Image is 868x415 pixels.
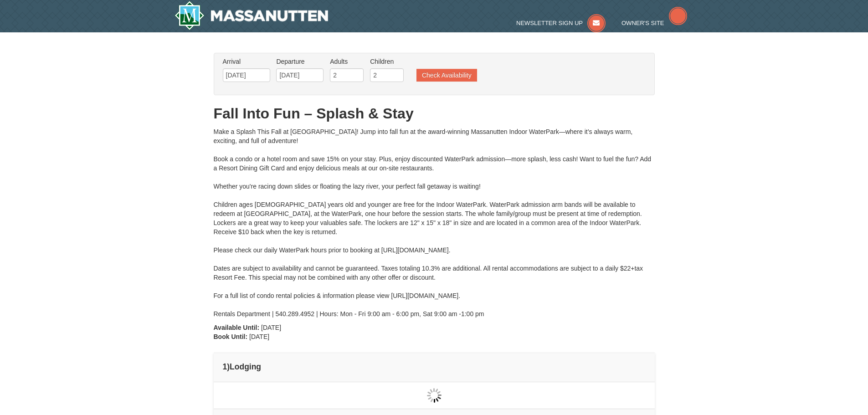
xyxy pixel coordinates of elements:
[516,20,606,26] a: Newsletter Sign Up
[621,20,687,26] a: Owner's Site
[249,333,269,340] span: [DATE]
[261,324,281,331] span: [DATE]
[175,1,329,30] img: Massanutten Resort Logo
[416,69,477,82] button: Check Availability
[223,57,270,66] label: Arrival
[276,57,324,66] label: Departure
[227,362,230,371] span: )
[214,324,260,331] strong: Available Until:
[621,20,664,26] span: Owner's Site
[370,57,404,66] label: Children
[223,362,646,371] h4: 1 Lodging
[175,1,329,30] a: Massanutten Resort
[214,127,655,318] div: Make a Splash This Fall at [GEOGRAPHIC_DATA]! Jump into fall fun at the award-winning Massanutten...
[427,388,442,403] img: wait gif
[214,104,655,123] h1: Fall Into Fun – Splash & Stay
[214,333,248,340] strong: Book Until:
[330,57,364,66] label: Adults
[516,20,583,26] span: Newsletter Sign Up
